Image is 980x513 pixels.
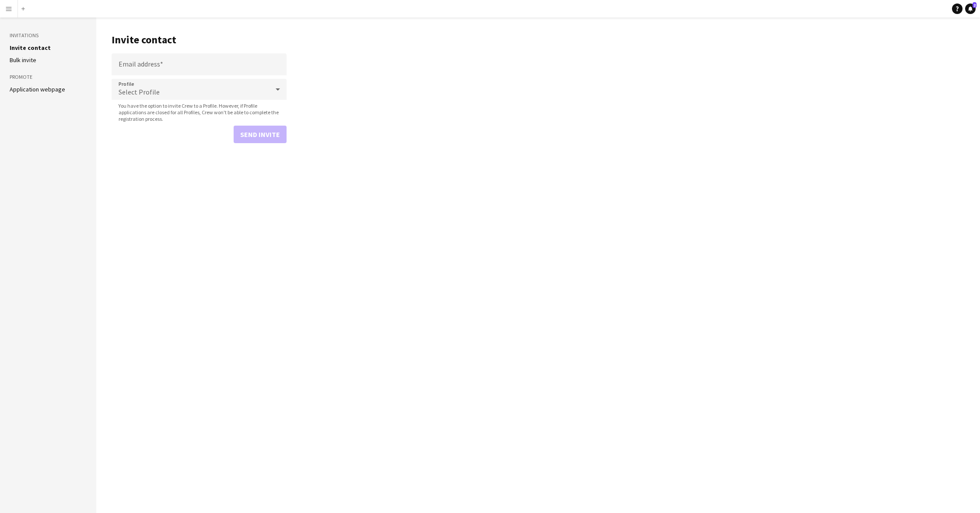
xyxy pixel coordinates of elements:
span: Select Profile [119,88,160,96]
a: Application webpage [10,85,65,93]
span: You have the option to invite Crew to a Profile. However, if Profile applications are closed for ... [112,102,287,122]
a: Invite contact [10,44,51,52]
span: 2 [973,2,976,8]
a: Bulk invite [10,56,36,64]
h3: Invitations [10,32,87,39]
a: 2 [965,4,976,14]
h3: Promote [10,73,87,81]
h1: Invite contact [112,33,287,46]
